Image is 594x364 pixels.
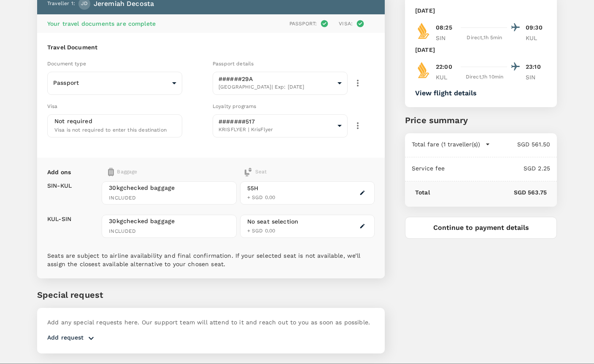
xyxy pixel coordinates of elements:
span: KRISFLYER | KrisFlyer [219,126,334,135]
div: No seat selection [247,218,299,226]
p: Add ons [47,168,71,177]
p: Special request [37,289,385,302]
span: 30kg checked baggage [109,184,229,192]
p: #######517 [219,118,334,126]
span: + SGD 0.00 [247,228,275,234]
p: KUL [436,73,457,82]
div: Seat [244,168,267,177]
p: Passport : [289,20,317,28]
span: Passport details [213,61,254,67]
p: SIN [436,34,457,43]
h6: Travel Document [47,43,375,53]
span: [GEOGRAPHIC_DATA] | Exp: [DATE] [219,84,334,92]
p: SIN [526,73,547,82]
img: SQ [415,62,432,79]
p: Price summary [405,114,557,127]
p: ######29A [219,75,334,84]
span: Visa [47,104,58,110]
p: 09:30 [526,24,547,32]
p: [DATE] [415,7,435,15]
button: View flight details [415,90,477,97]
div: Direct , 1h 10min [462,73,507,82]
p: SGD 561.50 [490,140,550,149]
span: INCLUDED [109,228,229,236]
p: SIN - KUL [47,182,72,190]
p: Passport [53,79,169,87]
p: [DATE] [415,46,435,54]
p: Add any special requests here. Our support team will attend to it and reach out to you as soon as... [47,318,375,327]
div: Direct , 1h 5min [462,34,507,43]
button: Continue to payment details [405,217,557,239]
div: 55H [247,184,275,193]
p: KUL - SIN [47,215,71,224]
span: Document type [47,61,86,67]
span: INCLUDED [109,194,229,203]
p: Total fare (1 traveller(s)) [412,140,480,149]
img: SQ [415,23,432,40]
p: 08:25 [436,24,452,32]
span: Loyalty programs [213,104,256,110]
p: Visa : [339,20,353,28]
span: Your travel documents are complete [47,21,156,27]
p: Service fee [412,164,445,173]
p: Seats are subject to airline availability and final confirmation. If your selected seat is not av... [47,252,375,269]
img: baggage-icon [108,168,114,177]
span: 30kg checked baggage [109,217,229,226]
p: Add request [47,334,84,344]
p: Total [415,189,430,197]
p: 23:10 [526,63,547,72]
p: KUL [526,34,547,43]
p: SGD 2.25 [445,164,550,173]
p: 22:00 [436,63,452,72]
div: Baggage [108,168,206,177]
p: Not required [54,117,92,126]
span: Visa is not required to enter this destination [54,127,167,133]
span: + SGD 0.00 [247,195,275,201]
img: baggage-icon [244,168,252,177]
p: SGD 563.75 [430,189,547,197]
